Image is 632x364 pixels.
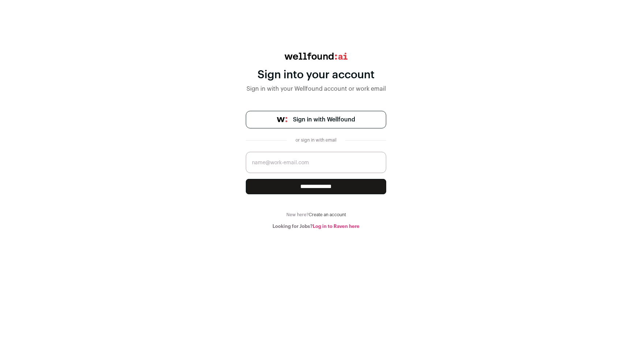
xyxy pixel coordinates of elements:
[246,111,386,128] a: Sign in with Wellfound
[313,224,360,229] a: Log in to Raven here
[246,68,386,82] div: Sign into your account
[246,152,386,173] input: name@work-email.com
[277,117,287,122] img: wellfound-symbol-flush-black-fb3c872781a75f747ccb3a119075da62bfe97bd399995f84a933054e44a575c4.png
[246,224,386,229] div: Looking for Jobs?
[246,212,386,218] div: New here?
[293,137,339,143] div: or sign in with email
[246,85,386,93] div: Sign in with your Wellfound account or work email
[285,53,347,60] img: wellfound:ai
[293,115,355,124] span: Sign in with Wellfound
[309,213,346,217] a: Create an account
